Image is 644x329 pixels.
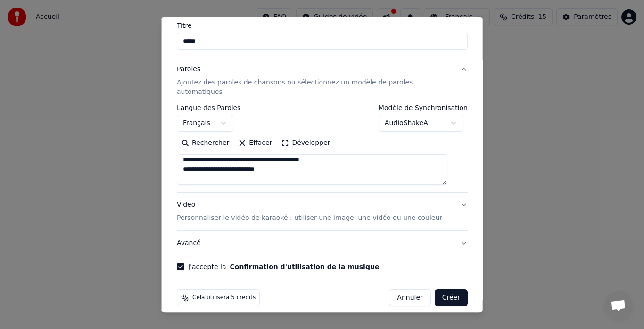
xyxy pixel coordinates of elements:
button: Effacer [234,136,277,151]
button: ParolesAjoutez des paroles de chansons ou sélectionnez un modèle de paroles automatiques [177,58,468,105]
button: Créer [434,290,467,307]
p: Ajoutez des paroles de chansons ou sélectionnez un modèle de paroles automatiques [177,78,453,97]
button: Avancé [177,231,468,256]
label: J'accepte la [188,264,379,270]
label: Modèle de Synchronisation [378,105,467,111]
span: Cela utilisera 5 crédits [192,295,256,302]
button: Rechercher [177,136,234,151]
div: Vidéo [177,201,442,223]
label: Titre [177,23,468,29]
button: Développer [277,136,335,151]
p: Personnaliser le vidéo de karaoké : utiliser une image, une vidéo ou une couleur [177,214,442,223]
label: Langue des Paroles [177,105,241,111]
div: Paroles [177,65,200,75]
button: J'accepte la [230,264,379,270]
button: VidéoPersonnaliser le vidéo de karaoké : utiliser une image, une vidéo ou une couleur [177,193,468,231]
button: Annuler [389,290,430,307]
div: ParolesAjoutez des paroles de chansons ou sélectionnez un modèle de paroles automatiques [177,105,468,193]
